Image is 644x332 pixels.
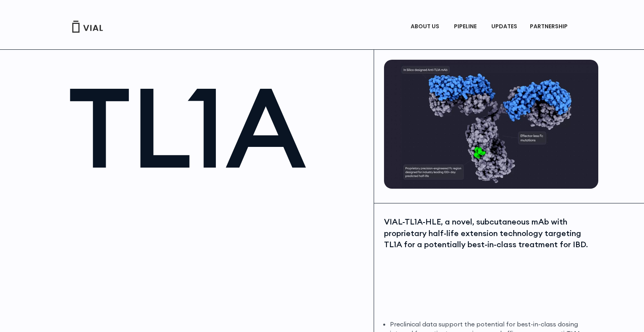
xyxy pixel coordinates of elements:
[384,216,596,250] div: VIAL-TL1A-HLE, a novel, subcutaneous mAb with proprietary half-life extension technology targetin...
[485,20,523,33] a: UPDATES
[384,60,598,189] img: TL1A antibody diagram.
[448,20,485,33] a: PIPELINEMenu Toggle
[72,21,103,33] img: Vial Logo
[524,20,576,33] a: PARTNERSHIPMenu Toggle
[68,72,366,183] h1: TL1A
[404,20,447,33] a: ABOUT USMenu Toggle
